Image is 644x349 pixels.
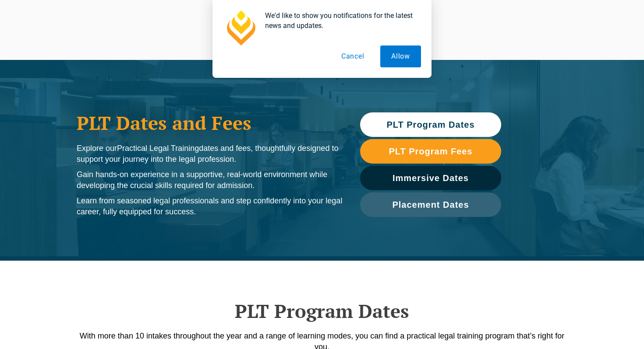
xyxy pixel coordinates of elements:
p: Gain hands-on experience in a supportive, real-world environment while developing the crucial ski... [77,169,343,191]
a: Immersive Dates [360,166,501,190]
button: Allow [380,45,421,67]
h2: PLT Program Dates [72,300,572,322]
p: Learn from seasoned legal professionals and step confidently into your legal career, fully equipp... [77,195,343,217]
img: notification icon [223,10,258,45]
a: PLT Program Fees [360,139,501,164]
div: We'd like to show you notifications for the latest news and updates. [258,10,421,31]
a: PLT Program Dates [360,112,501,137]
span: PLT Program Dates [386,120,474,129]
span: PLT Program Fees [389,147,472,156]
span: Immersive Dates [393,174,469,182]
span: Placement Dates [392,200,469,209]
p: Explore our dates and fees, thoughtfully designed to support your journey into the legal profession. [77,143,343,165]
a: Placement Dates [360,192,501,217]
span: Practical Legal Training [117,144,199,153]
h1: PLT Dates and Fees [77,112,343,134]
button: Cancel [330,45,375,67]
